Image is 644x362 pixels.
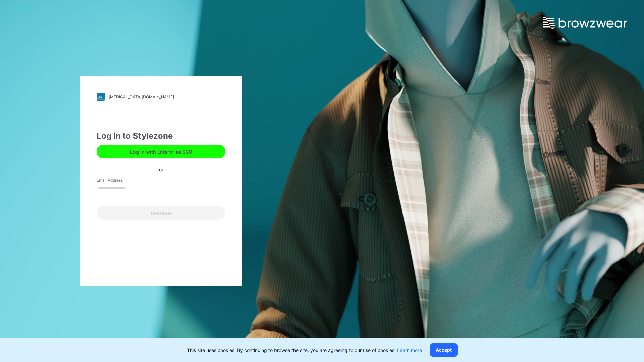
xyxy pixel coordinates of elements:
[109,94,174,99] div: [MEDICAL_DATA][DOMAIN_NAME]
[97,130,225,142] div: Log in to Stylezone
[97,93,225,101] a: [MEDICAL_DATA][DOMAIN_NAME]
[187,347,422,354] p: This site uses cookies. By continuing to browse the site, you are agreeing to our use of cookies.
[430,343,458,357] button: Accept
[154,166,169,173] div: or
[543,17,627,29] img: browzwear-logo.e42bd6dac1945053ebaf764b6aa21510.svg
[97,93,105,101] img: stylezone-logo.562084cfcfab977791bfbf7441f1a819.svg
[397,347,422,353] a: Learn more
[97,145,225,158] button: Log in with Enterprise SSO
[97,177,144,183] label: Email Address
